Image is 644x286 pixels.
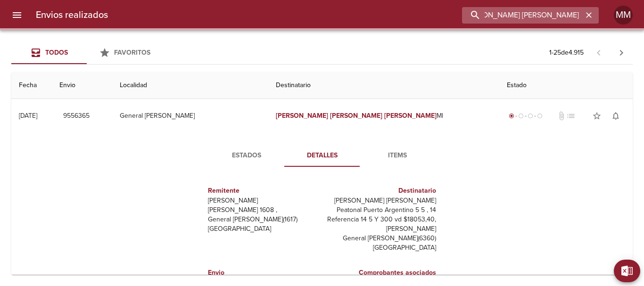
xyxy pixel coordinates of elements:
span: 9556365 [63,110,90,122]
p: [GEOGRAPHIC_DATA] [208,224,318,234]
div: Generado [507,111,545,121]
button: menu [6,4,28,26]
td: General [PERSON_NAME] [112,99,268,133]
span: radio_button_unchecked [518,113,524,119]
button: 9556365 [59,107,93,125]
h6: Comprobantes asociados [326,268,436,278]
span: Pagina siguiente [610,41,633,64]
span: No tiene pedido asociado [566,111,576,121]
span: Todos [45,49,68,57]
div: MM [614,6,633,25]
em: [PERSON_NAME] [276,112,328,120]
p: Peatonal Puerto Argentino 5 5 , 14 Referencia 14 5 Y 300 vd $18053,40, [PERSON_NAME] [326,205,436,234]
p: [PERSON_NAME] [208,196,318,205]
button: Exportar Excel [614,260,640,282]
td: Ml [268,99,499,133]
th: Envio [52,72,112,99]
span: No tiene documentos adjuntos [557,111,566,121]
p: [PERSON_NAME] [PERSON_NAME] [326,196,436,205]
span: Pagina anterior [587,48,610,57]
span: Estados [215,150,279,162]
p: [GEOGRAPHIC_DATA] [326,243,436,253]
p: [PERSON_NAME] 1608 , [208,205,318,215]
span: radio_button_unchecked [537,113,543,119]
span: Favoritos [114,49,150,57]
th: Fecha [11,72,52,99]
input: buscar [462,7,583,24]
div: Tabs detalle de guia [209,144,435,167]
p: 1 - 25 de 4.915 [549,48,584,57]
div: Abrir información de usuario [614,6,633,25]
p: General [PERSON_NAME] ( 6360 ) [326,234,436,243]
span: Detalles [290,150,354,162]
span: radio_button_unchecked [528,113,533,119]
span: star_border [592,111,602,121]
h6: Envio [208,268,318,278]
button: Activar notificaciones [606,106,625,125]
div: [DATE] [19,112,37,120]
th: Localidad [112,72,268,99]
p: General [PERSON_NAME] ( 1617 ) [208,215,318,224]
th: Destinatario [268,72,499,99]
span: notifications_none [611,111,620,121]
button: Agregar a favoritos [587,106,606,125]
h6: Remitente [208,186,318,196]
h6: Destinatario [326,186,436,196]
h6: Envios realizados [36,8,108,23]
th: Estado [499,72,633,99]
div: Tabs Envios [11,41,162,64]
em: [PERSON_NAME] [330,112,382,120]
span: radio_button_checked [509,113,514,119]
span: Items [365,150,429,162]
em: [PERSON_NAME] [384,112,437,120]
